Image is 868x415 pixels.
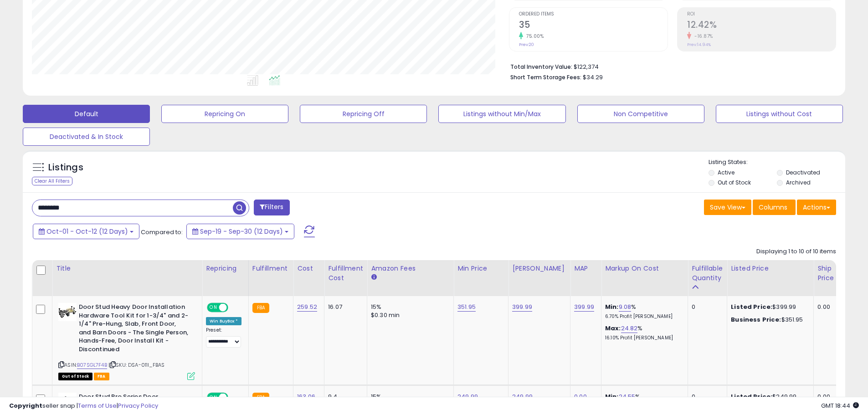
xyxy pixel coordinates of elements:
p: 6.70% Profit [PERSON_NAME] [605,313,681,320]
span: Oct-01 - Oct-12 (12 Days) [46,227,128,236]
button: Filters [254,200,289,215]
small: FBA [252,303,269,313]
div: seller snap | | [9,402,158,410]
button: Repricing Off [300,105,427,123]
div: Listed Price [731,264,810,273]
div: Markup on Cost [605,264,684,273]
a: 351.95 [457,302,476,312]
div: Title [56,264,198,273]
img: 41OdFo3tLKL._SL40_.jpg [58,303,77,321]
a: Privacy Policy [118,401,158,410]
div: Clear All Filters [32,177,72,185]
p: Listing States: [709,158,845,167]
b: Min: [605,302,619,311]
h2: 12.42% [687,20,836,32]
button: Oct-01 - Oct-12 (12 Days) [33,224,139,239]
small: Amazon Fees. [371,273,376,282]
div: $399.99 [731,303,806,311]
div: [PERSON_NAME] [512,264,566,273]
a: 9.08 [619,302,632,312]
button: Columns [753,200,796,215]
div: $0.30 min [371,311,447,319]
a: 399.99 [574,302,594,312]
h5: Listings [48,161,83,174]
span: FBA [94,373,109,380]
div: Fulfillment [252,264,289,273]
button: Non Competitive [577,105,704,123]
a: 24.82 [621,324,638,333]
small: 75.00% [523,33,544,40]
div: Ship Price [817,264,836,283]
button: Sep-19 - Sep-30 (12 Days) [186,224,294,239]
span: 2025-10-13 18:44 GMT [821,401,859,410]
span: Columns [759,203,787,212]
span: ROI [687,12,836,17]
b: Business Price: [731,315,781,324]
b: Listed Price: [731,302,772,311]
label: Active [718,169,734,176]
label: Archived [786,179,811,186]
li: $122,374 [510,61,829,72]
b: Door Stud Heavy Door Installation Hardware Tool Kit for 1-3/4" and 2-1/4" Pre-Hung, Slab, Front D... [79,303,190,356]
div: % [605,303,681,320]
a: Terms of Use [78,401,117,410]
span: OFF [227,304,241,312]
span: | SKU: DSA-011I_FBAS [108,361,164,369]
span: ON [208,304,219,312]
button: Actions [797,200,836,215]
div: Min Price [457,264,504,273]
div: Preset: [206,327,241,348]
div: $351.95 [731,316,806,324]
div: Repricing [206,264,245,273]
div: 16.07 [328,303,360,311]
span: $34.29 [583,73,603,82]
div: 0 [692,303,720,311]
a: B07SGL7F4B [77,361,107,369]
a: 259.52 [297,302,317,312]
b: Max: [605,324,621,333]
b: Total Inventory Value: [510,63,572,71]
span: Ordered Items [519,12,668,17]
button: Default [23,105,150,123]
button: Listings without Min/Max [438,105,565,123]
div: % [605,324,681,341]
a: 399.99 [512,302,532,312]
div: Fulfillable Quantity [692,264,723,283]
div: 0.00 [817,303,832,311]
div: 15% [371,303,447,311]
button: Listings without Cost [716,105,843,123]
span: All listings that are currently out of stock and unavailable for purchase on Amazon [58,373,92,380]
small: -16.87% [691,33,713,40]
p: 16.10% Profit [PERSON_NAME] [605,335,681,341]
div: Cost [297,264,320,273]
label: Deactivated [786,169,820,176]
div: Amazon Fees [371,264,450,273]
strong: Copyright [9,401,42,410]
h2: 35 [519,20,668,32]
small: Prev: 20 [519,42,534,47]
b: Short Term Storage Fees: [510,73,581,81]
th: The percentage added to the cost of goods (COGS) that forms the calculator for Min & Max prices. [601,260,688,296]
div: Fulfillment Cost [328,264,363,283]
small: Prev: 14.94% [687,42,711,47]
span: Compared to: [141,228,183,236]
div: Displaying 1 to 10 of 10 items [756,247,836,256]
button: Repricing On [161,105,288,123]
span: Sep-19 - Sep-30 (12 Days) [200,227,283,236]
button: Save View [704,200,751,215]
label: Out of Stock [718,179,751,186]
div: Win BuyBox * [206,317,241,325]
div: ASIN: [58,303,195,379]
div: MAP [574,264,597,273]
button: Deactivated & In Stock [23,128,150,146]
